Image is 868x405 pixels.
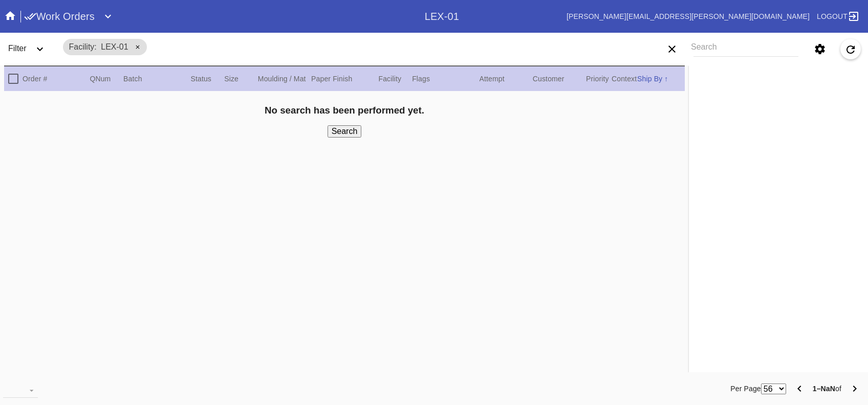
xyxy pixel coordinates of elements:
[69,42,97,51] span: Facility
[412,73,479,85] div: Flags
[730,382,761,395] label: Per Page
[817,12,848,20] span: Logout
[224,75,238,83] span: Size
[23,73,90,85] div: Order #
[101,42,128,51] span: LEX-01
[98,6,118,27] button: Expand
[813,385,835,393] b: 1–NaN
[8,71,24,87] md-checkbox: Select All
[666,49,678,57] ng-md-icon: Clear filters
[8,105,681,116] h3: No search has been performed yet.
[586,73,612,85] div: Priority
[789,378,810,399] button: Previous Page
[612,73,637,85] div: Context
[814,7,860,26] a: Logout
[533,73,586,85] div: Customer
[813,382,841,395] div: of
[4,35,57,63] div: FilterExpand
[123,73,190,85] div: Batch
[311,73,378,85] div: Paper Finish
[378,73,412,85] div: Facility
[258,73,311,85] div: Moulding / Mat
[637,73,681,85] div: Ship By ↑
[8,44,27,53] span: Filter
[30,39,50,59] button: Expand
[567,12,810,20] a: [PERSON_NAME][EMAIL_ADDRESS][PERSON_NAME][DOMAIN_NAME]
[637,75,662,83] span: Ship By
[328,125,362,138] button: Search
[586,75,609,83] span: Priority
[24,6,425,27] div: Work OrdersExpand
[664,75,668,83] span: ↑
[3,382,38,398] md-select: download-file: Download...
[844,378,865,399] button: Next Page
[840,39,861,59] button: Refresh
[190,73,224,85] div: Status
[425,11,459,22] div: LEX-01
[24,8,95,25] h1: Work Orders
[662,39,682,59] button: Clear filters
[90,73,123,85] div: QNum
[480,73,533,85] div: Attempt
[810,39,830,59] button: Settings
[224,73,258,85] div: Size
